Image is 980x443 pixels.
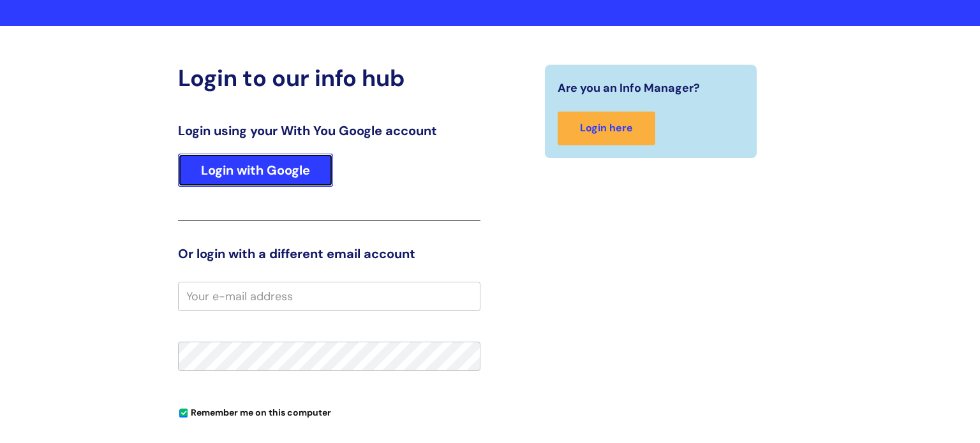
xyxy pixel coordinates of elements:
[558,112,655,145] a: Login here
[178,123,480,138] h3: Login using your With You Google account
[178,404,331,418] label: Remember me on this computer
[178,282,480,311] input: Your e-mail address
[178,246,480,261] h3: Or login with a different email account
[178,402,480,422] div: You can uncheck this option if you're logging in from a shared device
[178,64,480,92] h2: Login to our info hub
[178,154,333,187] a: Login with Google
[179,409,188,418] input: Remember me on this computer
[558,78,700,98] span: Are you an Info Manager?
